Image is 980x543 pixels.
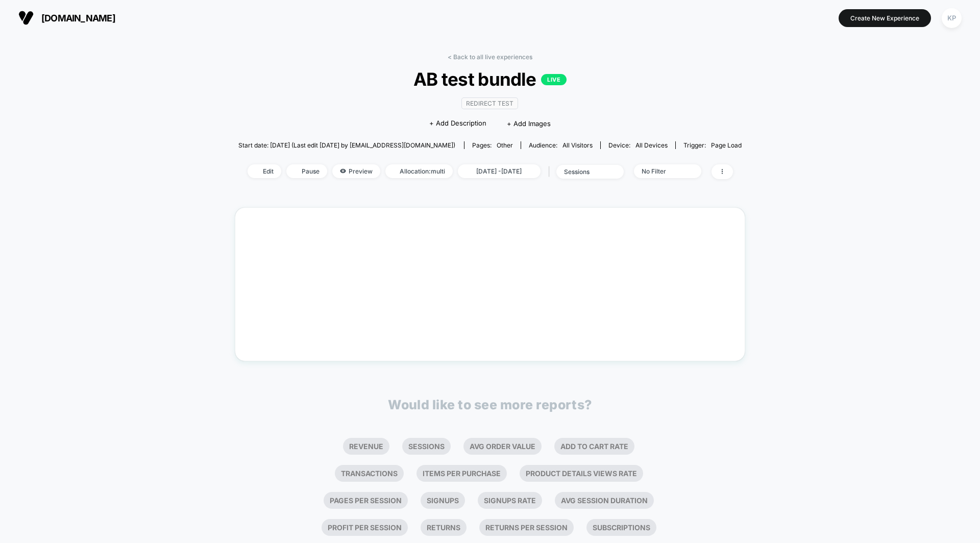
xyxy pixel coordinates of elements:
img: Visually logo [18,10,34,26]
li: Signups Rate [478,492,542,509]
span: + Add Images [507,119,551,128]
li: Items Per Purchase [416,465,507,482]
span: [DOMAIN_NAME] [41,13,115,23]
span: + Add Description [429,118,486,129]
div: Pages: [472,141,513,149]
div: No Filter [642,167,682,175]
li: Revenue [343,438,389,455]
span: Page Load [711,141,742,149]
li: Add To Cart Rate [554,438,634,455]
li: Returns Per Session [479,519,574,536]
span: All Visitors [562,141,593,149]
li: Avg Order Value [463,438,542,455]
p: Would like to see more reports? [388,397,592,412]
li: Sessions [402,438,451,455]
p: LIVE [541,74,567,85]
span: Device: [600,141,675,149]
a: < Back to all live experiences [448,53,532,61]
li: Returns [421,519,467,536]
li: Signups [421,492,465,509]
button: [DOMAIN_NAME] [15,10,118,26]
span: Pause [286,164,327,178]
div: Audience: [529,141,593,149]
span: Edit [248,164,281,178]
li: Product Details Views Rate [520,465,643,482]
span: Redirect Test [461,97,518,109]
span: | [546,164,556,179]
li: Avg Session Duration [555,492,654,509]
span: Start date: [DATE] (Last edit [DATE] by [EMAIL_ADDRESS][DOMAIN_NAME]) [238,141,455,149]
span: all devices [635,141,668,149]
span: other [497,141,513,149]
button: Create New Experience [839,9,931,27]
li: Subscriptions [586,519,656,536]
div: sessions [564,168,605,176]
div: Trigger: [683,141,742,149]
div: KP [942,8,962,28]
span: AB test bundle [263,68,717,90]
span: Preview [332,164,380,178]
span: [DATE] - [DATE] [458,164,541,178]
li: Pages Per Session [324,492,408,509]
button: KP [939,8,965,29]
li: Transactions [335,465,404,482]
li: Profit Per Session [322,519,408,536]
span: Allocation: multi [385,164,453,178]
